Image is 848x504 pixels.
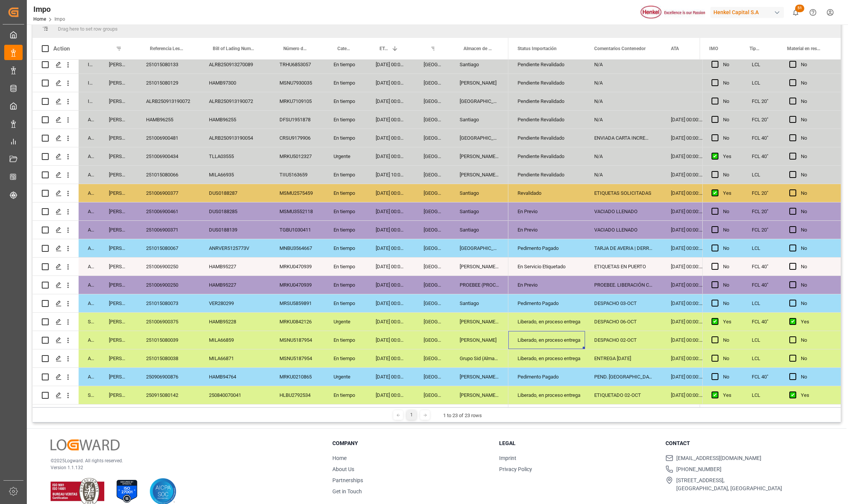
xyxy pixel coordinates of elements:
[79,129,100,147] div: Arrived
[33,258,508,276] div: Press SPACE to select this row.
[100,294,137,312] div: [PERSON_NAME]
[332,455,347,461] a: Home
[702,258,841,276] div: Press SPACE to select this row.
[414,368,450,386] div: [GEOGRAPHIC_DATA]
[585,202,662,220] div: VACIADO LLENADO
[662,331,712,349] div: [DATE] 00:00:00
[787,4,804,21] button: show 51 new notifications
[200,239,270,257] div: ANRVER5125773V
[702,386,841,405] div: Press SPACE to select this row.
[270,276,324,294] div: MRKU0470939
[332,466,354,472] a: About Us
[743,331,780,349] div: LCL
[33,3,65,15] div: Impo
[337,46,350,51] span: Categoría
[137,331,200,349] div: 251015080039
[137,313,200,331] div: 251006900375
[450,349,508,367] div: Grupo Sid (Almacenaje y Distribucion AVIOR)
[270,331,324,349] div: MSNU5187954
[366,184,414,202] div: [DATE] 00:00:00
[662,258,712,276] div: [DATE] 00:00:00
[100,349,137,367] div: [PERSON_NAME]
[366,313,414,331] div: [DATE] 00:00:00
[324,202,366,220] div: En tiempo
[324,313,366,331] div: Urgente
[450,111,508,129] div: Santiago
[100,313,137,331] div: [PERSON_NAME]
[702,349,841,368] div: Press SPACE to select this row.
[585,276,662,294] div: PROEBEE. LIBERACIÓN CON UVA
[585,239,662,257] div: TARJA DE AVERIA | DERRAME
[585,313,662,331] div: DESPACHO 06-OCT
[702,166,841,184] div: Press SPACE to select this row.
[662,147,712,165] div: [DATE] 00:00:00
[702,331,841,349] div: Press SPACE to select this row.
[150,46,184,51] span: Referencia Leschaco
[702,239,841,258] div: Press SPACE to select this row.
[366,221,414,239] div: [DATE] 00:00:00
[33,368,508,386] div: Press SPACE to select this row.
[33,239,508,258] div: Press SPACE to select this row.
[702,202,841,221] div: Press SPACE to select this row.
[200,313,270,331] div: HAMB95228
[518,46,557,51] span: Status Importación
[137,276,200,294] div: 251006900250
[137,258,200,276] div: 251006900250
[743,386,780,404] div: LCL
[702,147,841,166] div: Press SPACE to select this row.
[332,477,363,483] a: Partnerships
[270,368,324,386] div: MRKU0210865
[200,276,270,294] div: HAMB95227
[414,239,450,257] div: [GEOGRAPHIC_DATA]
[79,221,100,239] div: Arrived
[33,16,46,22] a: Home
[499,455,516,461] a: Imprint
[450,258,508,276] div: [PERSON_NAME] Tlalnepantla
[585,349,662,367] div: ENTREGA [DATE]
[100,74,137,92] div: [PERSON_NAME]
[324,368,366,386] div: Urgente
[100,129,137,147] div: [PERSON_NAME]
[137,368,200,386] div: 250906900876
[79,147,100,165] div: Arrived
[79,313,100,331] div: Storage
[324,74,366,92] div: En tiempo
[270,55,324,73] div: TRHU6853057
[324,111,366,129] div: En tiempo
[33,55,508,74] div: Press SPACE to select this row.
[366,239,414,257] div: [DATE] 00:00:00
[702,129,841,147] div: Press SPACE to select this row.
[662,166,712,184] div: [DATE] 00:00:00
[324,331,366,349] div: En tiempo
[710,7,784,18] div: Henkel Capital S.A
[79,368,100,386] div: Arrived
[324,349,366,367] div: En tiempo
[200,368,270,386] div: HAMB94764
[450,239,508,257] div: [GEOGRAPHIC_DATA]
[270,239,324,257] div: MNBU3564667
[450,184,508,202] div: Santiago
[137,386,200,404] div: 250915080142
[137,111,200,129] div: HAMB96255
[324,258,366,276] div: En tiempo
[662,349,712,367] div: [DATE] 00:00:00
[79,55,100,73] div: In progress
[702,313,841,331] div: Press SPACE to select this row.
[79,166,100,184] div: Arrived
[662,202,712,220] div: [DATE] 00:00:00
[137,166,200,184] div: 251015080066
[702,184,841,202] div: Press SPACE to select this row.
[743,258,780,276] div: FCL 40"
[662,368,712,386] div: [DATE] 00:00:00
[743,313,780,331] div: FCL 40"
[743,166,780,184] div: LCL
[662,386,712,404] div: [DATE] 00:00:00
[585,147,662,165] div: N/A
[100,184,137,202] div: [PERSON_NAME]
[137,202,200,220] div: 251006900461
[324,294,366,312] div: En tiempo
[100,221,137,239] div: [PERSON_NAME]
[414,111,450,129] div: [GEOGRAPHIC_DATA]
